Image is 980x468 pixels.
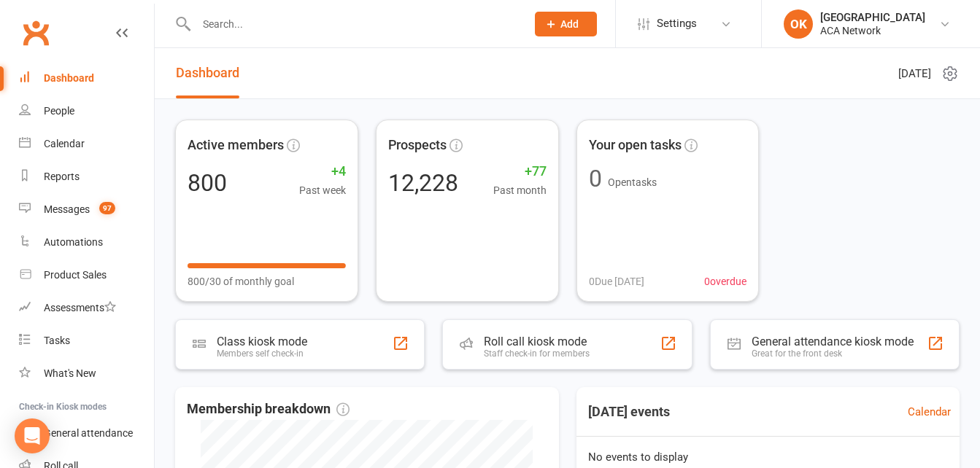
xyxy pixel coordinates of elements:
a: Calendar [19,128,154,160]
span: Settings [657,7,697,40]
a: Tasks [19,324,154,357]
span: Membership breakdown [187,399,350,420]
div: Product Sales [44,269,107,281]
div: 12,228 [388,171,458,195]
div: Roll call kiosk mode [484,335,590,348]
span: Add [560,18,579,30]
div: Class kiosk mode [217,335,307,348]
a: Reports [19,160,154,193]
div: People [44,105,74,117]
a: Clubworx [18,15,54,51]
a: Product Sales [19,259,154,292]
h3: [DATE] events [576,399,682,425]
span: Past month [493,182,547,198]
div: Tasks [44,335,70,346]
span: Past week [299,182,346,198]
div: ACA Network [820,24,925,37]
a: Automations [19,226,154,259]
div: Assessments [44,302,116,313]
span: Active members [188,135,284,156]
span: Open tasks [608,176,657,188]
span: 0 Due [DATE] [589,273,644,289]
a: Calendar [908,403,951,421]
span: [DATE] [898,65,931,82]
a: People [19,95,154,128]
div: Staff check-in for members [484,348,590,359]
div: Open Intercom Messenger [15,418,50,453]
span: +4 [299,161,346,182]
div: Reports [44,171,80,182]
span: Prospects [388,135,447,156]
div: [GEOGRAPHIC_DATA] [820,11,925,24]
a: Messages 97 [19,193,154,226]
div: 800 [188,171,227,195]
a: Dashboard [176,48,239,98]
div: Great for the front desk [752,348,914,359]
div: Dashboard [44,72,94,84]
span: 0 overdue [704,273,746,289]
div: Automations [44,236,103,248]
span: +77 [493,161,547,182]
button: Add [535,12,597,36]
div: General attendance [44,427,133,439]
div: 0 [589,167,602,190]
span: 800/30 of monthly goal [188,273,294,289]
span: Your open tasks [589,135,682,156]
span: 97 [99,202,115,214]
div: Members self check-in [217,348,307,359]
a: What's New [19,357,154,390]
div: Calendar [44,138,85,149]
div: General attendance kiosk mode [752,335,914,348]
div: What's New [44,367,96,379]
a: Assessments [19,292,154,324]
div: Messages [44,203,90,215]
div: OK [784,9,813,39]
a: Dashboard [19,62,154,95]
a: General attendance kiosk mode [19,417,154,450]
input: Search... [192,14,516,34]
